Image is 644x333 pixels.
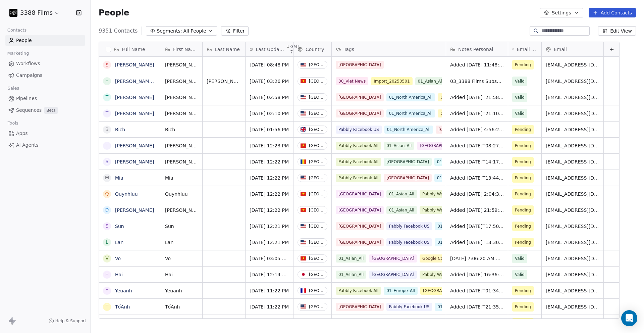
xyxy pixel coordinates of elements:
div: Email Verification Status [508,42,541,56]
a: [PERSON_NAME] [115,159,154,164]
div: [GEOGRAPHIC_DATA] [309,272,324,277]
span: Google Contacts Import [420,254,473,263]
span: [GEOGRAPHIC_DATA] [436,126,484,134]
span: 01_Asian_All [386,206,417,214]
span: Pabbly Facebook All [336,142,381,150]
div: [GEOGRAPHIC_DATA] [309,176,324,180]
span: Last Name [215,46,240,53]
span: [EMAIL_ADDRESS][DOMAIN_NAME] [546,271,599,278]
span: 01_Asian_All [384,142,414,150]
span: [GEOGRAPHIC_DATA] [336,319,384,327]
div: Notes Personal [446,42,508,56]
span: Pending [515,61,531,68]
span: [GEOGRAPHIC_DATA] [336,61,384,69]
span: All People [183,28,206,35]
div: V [105,255,109,262]
span: Pending [515,303,531,310]
span: Added [DATE]T21:10:23+0000 via Pabbly Connect, Location Country: [GEOGRAPHIC_DATA], Facebook Lead... [450,110,504,117]
span: Help & Support [55,318,86,324]
span: [DATE] 12:14 AM [250,271,289,278]
a: Hai [115,272,123,277]
div: [GEOGRAPHIC_DATA] [309,288,324,293]
span: [GEOGRAPHIC_DATA] [336,206,384,214]
span: Added [DATE]T13:30:02+0000 via Pabbly Connect, Location Country: [GEOGRAPHIC_DATA], Facebook Lead... [450,239,504,246]
span: Pabbly Facebook All [336,287,381,295]
span: TốAnh [165,303,198,310]
span: [GEOGRAPHIC_DATA] [336,93,384,101]
span: [DATE] 02:10 PM [250,110,289,117]
span: Pabbly Facebook All [336,158,381,166]
div: Country [293,42,331,56]
a: Yeuanh [115,288,132,293]
a: SequencesBeta [5,105,85,116]
div: Last Name [203,42,245,56]
span: [GEOGRAPHIC_DATA] [336,303,384,311]
div: T [106,94,109,101]
span: AI Agents [16,142,39,149]
div: Tags [332,42,446,56]
span: Mia [165,175,198,181]
span: Import_20250501 [371,77,412,85]
img: 3388Films_Logo_White.jpg [9,9,17,17]
span: Added [DATE]T01:34:49+0000 via Pabbly Connect, Location Country: FR, Facebook Leads Form. [450,287,504,294]
div: [GEOGRAPHIC_DATA] [309,304,324,309]
div: T [106,303,109,310]
span: Added [DATE] 11:48:10 via Pabbly Connect, Location Country: [GEOGRAPHIC_DATA], 3388 Films Subscri... [450,61,504,68]
div: [GEOGRAPHIC_DATA] [309,208,324,212]
span: Workflows [16,60,40,67]
span: [DATE] 12:23 PM [250,142,289,149]
span: Valid [515,271,525,278]
span: [DATE] 03:05 AM [250,255,289,262]
span: Pending [515,239,531,246]
span: [EMAIL_ADDRESS][DOMAIN_NAME] [546,142,599,149]
span: Pabbly Website [420,190,456,198]
span: GMT-7 [290,44,302,55]
a: Quynhluu [115,191,138,197]
span: Added [DATE]T13:44:00+0000 via Pabbly Connect, Location Country: [GEOGRAPHIC_DATA], Facebook Lead... [450,175,504,181]
span: Google Contacts Import [438,93,491,101]
span: Vo [165,255,198,262]
span: Pipelines [16,95,37,102]
span: Pabbly Facebook US [386,319,432,327]
a: Sun [115,224,124,229]
span: [DATE] 03:26 PM [250,78,289,85]
a: Mia [115,175,123,181]
span: 01_Europe_All [434,158,468,166]
span: 01_Asian_All [336,254,366,263]
span: [EMAIL_ADDRESS][DOMAIN_NAME] [546,287,599,294]
span: Email [554,46,567,53]
span: [EMAIL_ADDRESS][DOMAIN_NAME] [546,303,599,310]
span: [DATE] 11:22 PM [250,303,289,310]
span: Added [DATE] 2:04:31 via Pabbly Connect, Location Country: [GEOGRAPHIC_DATA], 3388 Films Subscrib... [450,191,504,197]
span: [DATE] 12:21 PM [250,239,289,246]
a: Help & Support [49,318,86,324]
span: 00_Viet News [336,77,368,85]
div: [GEOGRAPHIC_DATA] [309,256,324,261]
span: [GEOGRAPHIC_DATA] [336,238,384,246]
div: Email [542,42,603,56]
a: [PERSON_NAME] [115,95,154,100]
span: [GEOGRAPHIC_DATA] [384,158,432,166]
span: Sun [165,223,198,230]
span: Added [DATE]T08:27:51+0000 via Pabbly Connect, Location Country: [GEOGRAPHIC_DATA], Facebook Lead... [450,142,504,149]
span: [GEOGRAPHIC_DATA] [369,271,417,279]
span: Pending [515,158,531,165]
span: Added [DATE]T14:17:50+0000 via Pabbly Connect, Location Country: RO, Facebook Leads Form. [450,158,504,165]
span: Added [DATE]T21:58:27+0000 via Pabbly Connect, Location Country: [GEOGRAPHIC_DATA], Facebook Lead... [450,94,504,101]
span: [EMAIL_ADDRESS][DOMAIN_NAME] [546,207,599,213]
button: Add Contacts [589,8,636,17]
span: Bich [165,126,198,133]
span: Email Verification Status [517,46,537,53]
div: [GEOGRAPHIC_DATA] [309,143,324,148]
span: Marketing [4,48,32,58]
a: Vo [115,256,121,261]
span: Tags [344,46,354,53]
span: [PERSON_NAME] [165,110,198,117]
span: [DATE] 12:22 PM [250,175,289,181]
span: [EMAIL_ADDRESS][DOMAIN_NAME] [546,126,599,133]
span: Added [DATE]T17:50:10+0000 via Pabbly Connect, Location Country: [GEOGRAPHIC_DATA], Facebook Lead... [450,223,504,230]
span: Added [DATE] 4:56:28 via Pabbly Connect, Location Country: [GEOGRAPHIC_DATA], 3388 Films Subscrib... [450,126,504,133]
span: [DATE] 08:48 PM [250,61,289,68]
span: Pabbly Website [420,206,456,214]
span: Notes Personal [458,46,493,53]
